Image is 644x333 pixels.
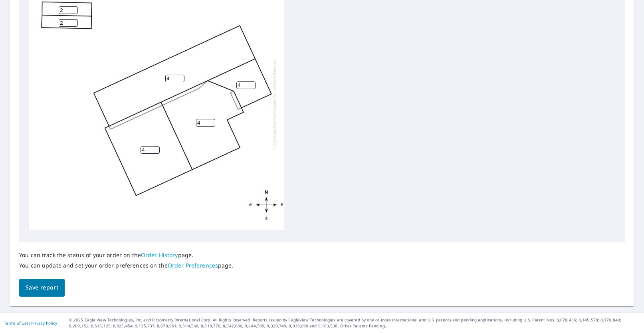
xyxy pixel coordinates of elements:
a: Privacy Policy [31,320,57,326]
p: You can track the status of your order on the page. [19,252,234,259]
a: Terms of Use [4,320,29,326]
button: Save report [19,279,65,297]
a: Order Preferences [168,262,218,269]
p: | [4,321,57,325]
p: You can update and set your order preferences on the page. [19,262,234,269]
p: © 2025 Eagle View Technologies, Inc. and Pictometry International Corp. All Rights Reserved. Repo... [69,317,640,329]
a: Order History [141,251,178,259]
span: Save report [26,283,58,293]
